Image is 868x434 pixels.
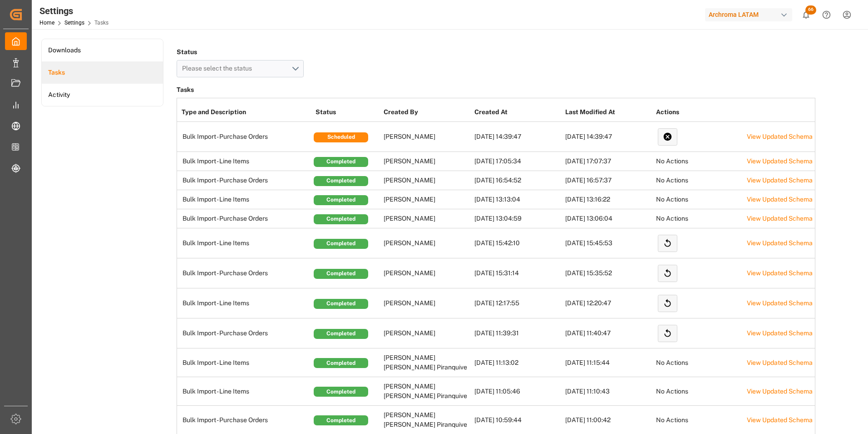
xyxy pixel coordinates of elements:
button: Help Center [816,5,837,25]
td: [DATE] 17:07:37 [563,152,654,171]
div: Completed [314,269,368,279]
td: [DATE] 12:20:47 [563,288,654,318]
a: View Updated Schema [747,239,813,247]
div: Completed [314,195,368,205]
span: Please select the status [182,65,256,72]
a: View Updated Schema [747,416,813,424]
td: [DATE] 11:40:47 [563,318,654,348]
td: Bulk Import - Line Items [177,190,313,209]
a: View Updated Schema [747,196,813,203]
span: No Actions [656,416,688,424]
a: Settings [64,20,84,26]
th: Status [313,103,381,122]
th: Type and Description [177,103,313,122]
button: show 66 new notifications [796,5,816,25]
td: [PERSON_NAME] [381,122,472,152]
a: View Updated Schema [747,388,813,395]
td: [PERSON_NAME] [381,228,472,258]
td: [PERSON_NAME] [381,318,472,348]
td: [DATE] 14:39:47 [563,122,654,152]
div: Scheduled [314,132,368,142]
th: Last Modified At [563,103,654,122]
div: Completed [314,415,368,425]
td: [DATE] 15:35:52 [563,258,654,288]
td: Bulk Import - Purchase Orders [177,122,313,152]
button: open menu [177,60,304,77]
td: [PERSON_NAME] [381,171,472,190]
td: Bulk Import - Line Items [177,288,313,318]
div: Archroma LATAM [705,8,792,21]
div: Completed [314,358,368,368]
td: [DATE] 15:42:10 [472,228,563,258]
span: 66 [805,5,816,15]
a: Downloads [42,39,163,61]
span: No Actions [656,215,688,222]
td: [DATE] 17:05:34 [472,152,563,171]
a: Home [39,20,54,26]
td: [PERSON_NAME] [381,190,472,209]
span: No Actions [656,157,688,165]
a: View Updated Schema [747,157,813,165]
a: View Updated Schema [747,177,813,184]
div: Completed [314,176,368,186]
td: Bulk Import - Purchase Orders [177,318,313,348]
a: View Updated Schema [747,269,813,277]
td: [DATE] 13:06:04 [563,209,654,228]
td: [DATE] 16:57:37 [563,171,654,190]
span: No Actions [656,388,688,395]
td: [DATE] 13:13:04 [472,190,563,209]
a: View Updated Schema [747,215,813,222]
td: [DATE] 13:16:22 [563,190,654,209]
th: Actions [654,103,745,122]
td: Bulk Import - Purchase Orders [177,171,313,190]
th: Created By [381,103,472,122]
td: [PERSON_NAME] [PERSON_NAME] Piranquive [381,377,472,406]
div: Completed [314,329,368,339]
a: View Updated Schema [747,329,813,337]
td: Bulk Import - Line Items [177,152,313,171]
td: Bulk Import - Purchase Orders [177,258,313,288]
span: No Actions [656,196,688,203]
h4: Status [177,45,304,58]
a: View Updated Schema [747,133,813,140]
td: Bulk Import - Line Items [177,228,313,258]
button: Archroma LATAM [705,6,796,23]
div: Completed [314,157,368,167]
td: [DATE] 14:39:47 [472,122,563,152]
a: View Updated Schema [747,299,813,307]
td: [DATE] 11:13:02 [472,348,563,377]
td: [PERSON_NAME] [381,152,472,171]
td: Bulk Import - Line Items [177,377,313,406]
div: Completed [314,299,368,309]
td: [DATE] 16:54:52 [472,171,563,190]
span: No Actions [656,177,688,184]
td: [PERSON_NAME] [PERSON_NAME] Piranquive [381,348,472,377]
td: [DATE] 11:15:44 [563,348,654,377]
td: Bulk Import - Purchase Orders [177,209,313,228]
h3: Tasks [177,84,815,96]
a: View Updated Schema [747,359,813,366]
td: Bulk Import - Line Items [177,348,313,377]
th: Created At [472,103,563,122]
td: [DATE] 11:10:43 [563,377,654,406]
td: [PERSON_NAME] [381,258,472,288]
td: [DATE] 12:17:55 [472,288,563,318]
td: [DATE] 11:39:31 [472,318,563,348]
a: Tasks [42,61,163,84]
td: [PERSON_NAME] [381,288,472,318]
div: Completed [314,214,368,224]
td: [DATE] 11:05:46 [472,377,563,406]
div: Completed [314,239,368,249]
span: No Actions [656,359,688,366]
a: Activity [42,84,163,106]
td: [PERSON_NAME] [381,209,472,228]
td: [DATE] 15:45:53 [563,228,654,258]
td: [DATE] 13:04:59 [472,209,563,228]
td: [DATE] 15:31:14 [472,258,563,288]
div: Completed [314,387,368,397]
div: Settings [39,4,108,18]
